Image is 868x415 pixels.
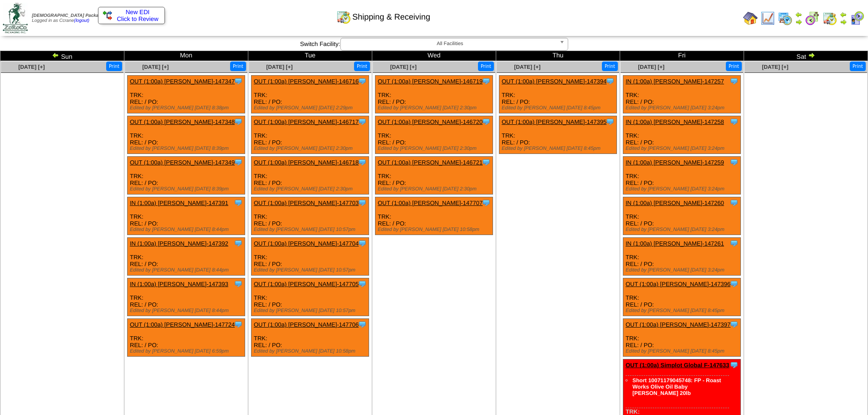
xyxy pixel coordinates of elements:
a: OUT (1:00a) [PERSON_NAME]-147703 [254,200,359,206]
a: OUT (1:00a) [PERSON_NAME]-147396 [626,281,730,287]
img: Tooltip [729,239,739,248]
div: Edited by [PERSON_NAME] [DATE] 8:44pm [130,267,245,273]
div: Edited by [PERSON_NAME] [DATE] 10:58pm [254,348,369,354]
a: OUT (1:00a) [PERSON_NAME]-146717 [254,118,359,125]
div: Edited by [PERSON_NAME] [DATE] 10:57pm [254,308,369,313]
img: Tooltip [606,117,615,126]
div: Edited by [PERSON_NAME] [DATE] 3:24pm [626,267,740,273]
a: Short 10071179045748: FP - Roast Works Olive Oil Baby [PERSON_NAME] 20lb [632,377,721,396]
img: Tooltip [234,279,243,288]
div: Edited by [PERSON_NAME] [DATE] 2:30pm [254,186,369,192]
td: Tue [248,51,372,61]
img: Tooltip [358,77,367,86]
img: Tooltip [234,320,243,329]
div: TRK: REL: / PO: [128,319,245,357]
div: TRK: REL: / PO: [252,197,369,235]
td: Mon [124,51,248,61]
img: calendarinout.gif [336,10,351,24]
button: Print [230,61,246,71]
div: TRK: REL: / PO: [499,116,617,154]
div: Edited by [PERSON_NAME] [DATE] 10:57pm [254,227,369,232]
img: Tooltip [482,77,491,86]
td: Fri [620,51,744,61]
img: line_graph.gif [760,11,775,26]
div: Edited by [PERSON_NAME] [DATE] 8:39pm [130,146,245,151]
span: [DATE] [+] [514,64,540,70]
div: TRK: REL: / PO: [128,157,245,195]
img: arrowleft.gif [840,11,847,18]
a: OUT (1:00a) [PERSON_NAME]-147706 [254,321,359,328]
div: TRK: REL: / PO: [252,116,369,154]
img: calendarprod.gif [778,11,792,26]
a: (logout) [74,18,89,23]
div: Edited by [PERSON_NAME] [DATE] 2:30pm [254,146,369,151]
div: TRK: REL: / PO: [252,157,369,195]
a: OUT (1:00a) [PERSON_NAME]-147347 [130,78,235,85]
img: Tooltip [729,279,739,288]
div: Edited by [PERSON_NAME] [DATE] 6:59pm [130,348,245,354]
div: Edited by [PERSON_NAME] [DATE] 3:24pm [626,105,740,111]
a: OUT (1:00a) [PERSON_NAME]-146716 [254,78,359,85]
div: TRK: REL: / PO: [252,319,369,357]
div: TRK: REL: / PO: [128,116,245,154]
span: [DEMOGRAPHIC_DATA] Packaging [32,13,108,18]
button: Print [106,61,122,71]
div: TRK: REL: / PO: [128,76,245,113]
td: Thu [496,51,620,61]
div: Edited by [PERSON_NAME] [DATE] 8:45pm [626,348,740,354]
img: Tooltip [482,158,491,167]
img: arrowright.gif [808,51,815,59]
img: Tooltip [234,117,243,126]
div: TRK: REL: / PO: [623,116,741,154]
a: [DATE] [+] [762,64,788,70]
div: TRK: REL: / PO: [499,76,617,113]
a: IN (1:00a) [PERSON_NAME]-147258 [626,118,724,125]
div: TRK: REL: / PO: [623,76,741,113]
div: Edited by [PERSON_NAME] [DATE] 8:44pm [130,308,245,313]
span: Click to Review [103,15,160,22]
span: [DATE] [+] [266,64,293,70]
a: [DATE] [+] [638,64,664,70]
a: IN (1:00a) [PERSON_NAME]-147261 [626,240,724,247]
td: Sat [744,51,868,61]
a: IN (1:00a) [PERSON_NAME]-147392 [130,240,228,247]
div: TRK: REL: / PO: [128,278,245,316]
div: Edited by [PERSON_NAME] [DATE] 10:58pm [378,227,493,232]
div: Edited by [PERSON_NAME] [DATE] 2:30pm [378,105,493,111]
td: Wed [372,51,496,61]
a: IN (1:00a) [PERSON_NAME]-147393 [130,281,228,287]
span: All Facilities [344,38,556,49]
button: Print [726,61,742,71]
button: Print [478,61,494,71]
div: TRK: REL: / PO: [375,197,493,235]
img: calendarblend.gif [805,11,820,26]
img: ediSmall.gif [103,11,112,20]
img: home.gif [743,11,758,26]
div: TRK: REL: / PO: [623,157,741,195]
a: OUT (1:00a) [PERSON_NAME]-147394 [502,78,606,85]
div: TRK: REL: / PO: [252,238,369,276]
a: OUT (1:00a) [PERSON_NAME]-147348 [130,118,235,125]
img: arrowright.gif [840,18,847,26]
div: TRK: REL: / PO: [623,319,741,357]
a: OUT (1:00a) [PERSON_NAME]-147707 [378,200,483,206]
img: Tooltip [358,239,367,248]
a: [DATE] [+] [390,64,416,70]
img: Tooltip [234,77,243,86]
img: calendarinout.gif [822,11,837,26]
img: Tooltip [729,117,739,126]
div: TRK: REL: / PO: [375,116,493,154]
div: Edited by [PERSON_NAME] [DATE] 10:57pm [254,267,369,273]
div: Edited by [PERSON_NAME] [DATE] 8:45pm [502,146,616,151]
img: Tooltip [729,158,739,167]
a: OUT (1:00a) [PERSON_NAME]-146721 [378,159,483,166]
span: [DATE] [+] [142,64,169,70]
img: Tooltip [729,320,739,329]
a: OUT (1:00a) [PERSON_NAME]-146719 [378,78,483,85]
img: Tooltip [729,77,739,86]
a: OUT (1:00a) [PERSON_NAME]-146718 [254,159,359,166]
a: OUT (1:00a) [PERSON_NAME]-147395 [502,118,606,125]
div: TRK: REL: / PO: [623,278,741,316]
